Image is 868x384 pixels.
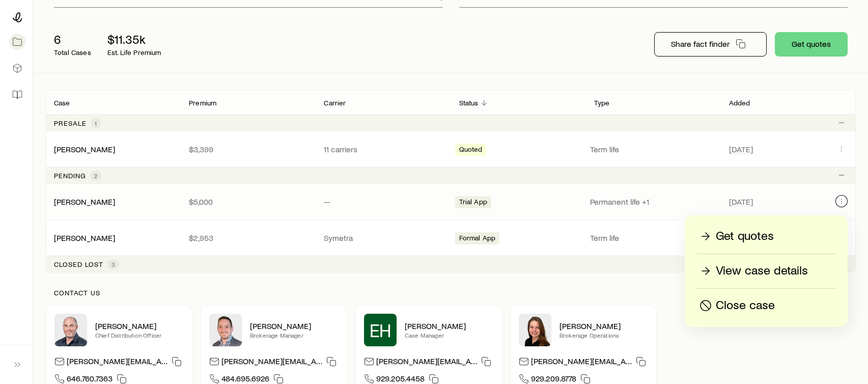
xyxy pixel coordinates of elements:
[107,48,161,57] p: Est. Life Premium
[189,144,307,154] p: $3,399
[697,228,835,245] a: Get quotes
[54,99,70,107] p: Case
[559,321,648,331] p: [PERSON_NAME]
[590,233,717,243] p: Term life
[54,144,115,155] div: [PERSON_NAME]
[459,145,483,156] span: Quoted
[405,331,493,339] p: Case Manager
[95,331,184,339] p: Chief Distribution Officer
[111,260,115,268] span: 3
[459,234,496,244] span: Formal App
[729,99,750,107] p: Added
[324,197,442,207] p: —
[729,197,753,207] span: [DATE]
[590,144,717,154] p: Term life
[324,233,442,243] p: Symetra
[376,356,477,370] p: [PERSON_NAME][EMAIL_ADDRESS][DOMAIN_NAME]
[716,263,808,279] p: View case details
[189,197,307,207] p: $5,000
[250,331,339,339] p: Brokerage Manager
[54,233,115,243] div: [PERSON_NAME]
[54,172,86,180] p: Pending
[459,198,487,208] span: Trial App
[594,99,610,107] p: Type
[459,99,479,107] p: Status
[95,321,184,331] p: [PERSON_NAME]
[54,48,91,57] p: Total Cases
[590,197,717,207] p: Permanent life +1
[775,32,848,57] button: Get quotes
[697,262,835,280] a: View case details
[54,197,115,207] div: [PERSON_NAME]
[67,356,167,370] p: [PERSON_NAME][EMAIL_ADDRESS][DOMAIN_NAME]
[54,260,103,268] p: Closed lost
[95,119,97,127] span: 1
[671,39,730,49] p: Share fact finder
[221,356,322,370] p: [PERSON_NAME][EMAIL_ADDRESS][DOMAIN_NAME]
[250,321,339,331] p: [PERSON_NAME]
[46,90,856,272] div: Client cases
[654,32,767,57] button: Share fact finder
[324,144,442,154] p: 11 carriers
[54,233,115,242] a: [PERSON_NAME]
[370,320,391,340] span: EH
[94,172,97,180] span: 2
[189,233,307,243] p: $2,953
[54,197,115,206] a: [PERSON_NAME]
[531,356,632,370] p: [PERSON_NAME][EMAIL_ADDRESS][DOMAIN_NAME]
[716,228,774,244] p: Get quotes
[209,314,242,346] img: Brandon Parry
[54,289,848,297] p: Contact us
[107,32,161,46] p: $11.35k
[697,297,835,315] button: Close case
[54,144,115,154] a: [PERSON_NAME]
[519,314,551,346] img: Ellen Wall
[54,314,87,346] img: Dan Pierson
[729,144,753,154] span: [DATE]
[716,297,775,314] p: Close case
[54,32,91,46] p: 6
[405,321,493,331] p: [PERSON_NAME]
[189,99,216,107] p: Premium
[559,331,648,339] p: Brokerage Operations
[54,119,87,127] p: Presale
[324,99,346,107] p: Carrier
